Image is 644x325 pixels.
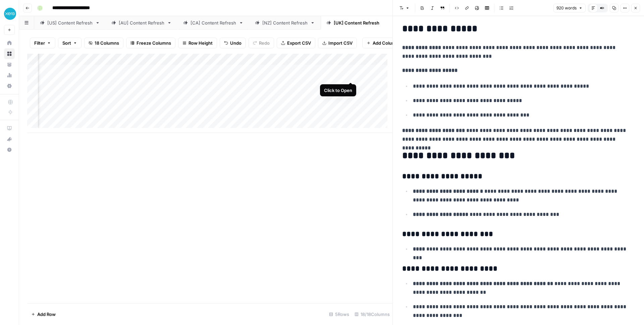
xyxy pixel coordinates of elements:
a: AirOps Academy [4,123,15,134]
span: Export CSV [287,40,311,46]
button: Freeze Columns [126,38,175,48]
div: [NZ] Content Refresh [262,19,308,26]
button: Add Column [362,38,403,48]
button: Import CSV [318,38,357,48]
div: [[GEOGRAPHIC_DATA]] Content Refresh [334,19,418,26]
span: Row Height [189,40,213,46]
button: Undo [220,38,246,48]
span: 920 words [556,5,577,11]
span: Sort [62,40,71,46]
a: [[GEOGRAPHIC_DATA]] Content Refresh [321,16,431,30]
span: Freeze Columns [137,40,171,46]
a: Home [4,38,15,48]
div: [CA] Content Refresh [191,19,236,26]
a: [NZ] Content Refresh [249,16,321,30]
a: Settings [4,81,15,91]
span: Filter [34,40,45,46]
div: 18/18 Columns [352,309,392,320]
span: Undo [230,40,241,46]
div: [AU] Content Refresh [119,19,164,26]
button: Help + Support [4,144,15,155]
div: 5 Rows [326,309,352,320]
a: [US] Content Refresh [34,16,106,30]
button: 920 words [553,4,586,12]
button: Filter [30,38,55,48]
span: Redo [259,40,270,46]
img: XeroOps Logo [4,8,16,20]
span: Add Row [37,311,56,318]
span: 18 Columns [95,40,119,46]
button: Workspace: XeroOps [4,5,15,22]
button: Redo [249,38,274,48]
button: Row Height [178,38,217,48]
button: What's new? [4,134,15,144]
span: Add Column [373,40,398,46]
button: Add Row [27,309,60,320]
a: [AU] Content Refresh [106,16,177,30]
a: Usage [4,70,15,81]
a: [CA] Content Refresh [177,16,249,30]
button: 18 Columns [84,38,123,48]
button: Sort [58,38,82,48]
a: Your Data [4,59,15,70]
div: [US] Content Refresh [47,19,93,26]
button: Export CSV [277,38,315,48]
div: What's new? [4,134,14,144]
span: Import CSV [328,40,353,46]
div: Click to Open [324,87,352,94]
a: Browse [4,48,15,59]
